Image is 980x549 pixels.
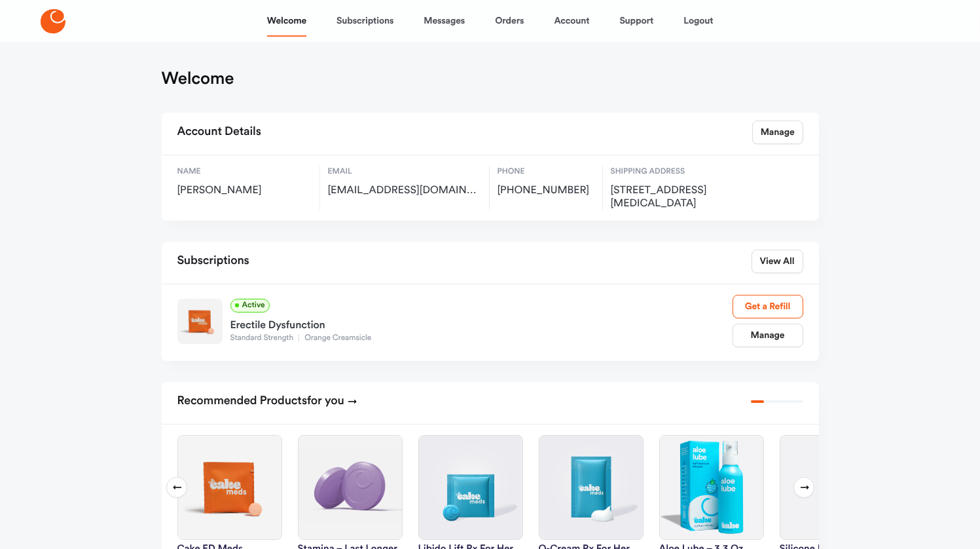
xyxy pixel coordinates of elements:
img: silicone lube – value size [780,436,884,539]
img: Aloe Lube – 3.3 oz [660,436,763,539]
h1: Welcome [162,68,234,89]
span: Standard Strength [230,334,299,342]
span: Email [328,166,481,178]
img: Libido Lift Rx For Her [419,436,522,539]
span: Orange Creamsicle [299,334,376,342]
span: Active [230,299,270,312]
a: Manage [733,324,803,347]
span: 3050 Horseless Carriage Drive, Norco, US, 92860 [611,184,752,210]
img: Standard Strength [177,299,223,344]
a: Manage [752,121,803,144]
h2: Subscriptions [177,250,249,273]
div: Erectile Dysfunction [230,312,733,333]
a: Get a Refill [733,295,803,318]
img: Cake ED Meds [178,436,281,539]
span: [PHONE_NUMBER] [498,184,594,197]
a: Messages [424,5,465,37]
a: Subscriptions [336,5,393,37]
span: Name [177,166,312,178]
a: Account [554,5,589,37]
h2: Recommended Products [177,390,357,413]
span: [PERSON_NAME] [177,184,312,197]
img: O-Cream Rx for Her [539,436,643,539]
a: Welcome [267,5,306,37]
span: Shipping Address [611,166,752,178]
a: Erectile DysfunctionStandard StrengthOrange Creamsicle [230,312,733,344]
a: Orders [495,5,524,37]
a: Logout [683,5,713,37]
span: for you [307,395,344,407]
h2: Account Details [177,121,261,144]
span: Phone [498,166,594,178]
a: Support [619,5,653,37]
span: jrlaraca@icloud.com [328,184,481,197]
img: Stamina – Last Longer [299,436,402,539]
a: View All [752,250,803,273]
